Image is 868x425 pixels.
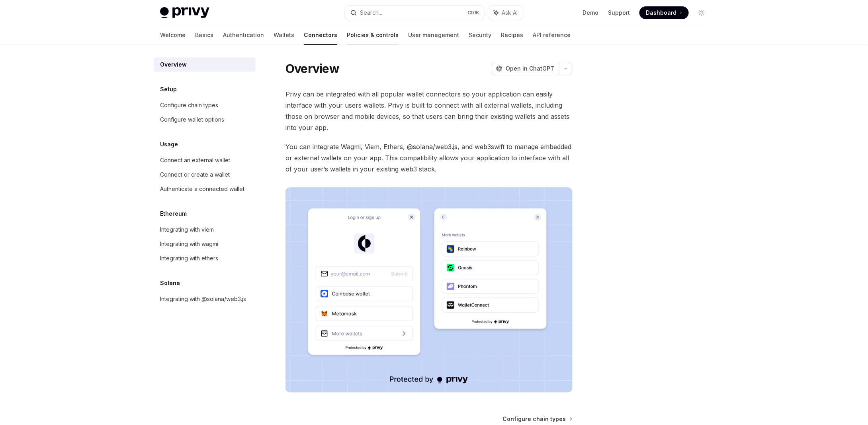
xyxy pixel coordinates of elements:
a: User management [408,26,459,45]
div: Connect an external wallet [160,155,230,165]
button: Search...CtrlK [345,6,484,20]
a: Demo [583,9,598,17]
a: Integrating with viem [154,222,256,237]
a: Security [469,26,491,45]
a: Connectors [304,26,337,45]
div: Integrating with wagmi [160,239,218,249]
a: Authentication [223,26,264,45]
span: Configure chain types [502,415,566,423]
a: Authenticate a connected wallet [154,182,256,196]
h5: Solana [160,278,180,288]
h5: Ethereum [160,209,187,218]
span: Ask AI [502,9,518,17]
div: Connect or create a wallet [160,170,230,179]
a: Welcome [160,26,186,45]
h5: Usage [160,140,178,149]
div: Integrating with @solana/web3.js [160,294,246,304]
a: Configure wallet options [154,112,256,127]
a: Configure chain types [154,98,256,112]
h1: Overview [285,61,339,76]
button: Open in ChatGPT [491,62,559,75]
div: Search... [360,8,382,18]
h5: Setup [160,85,177,94]
a: Integrating with @solana/web3.js [154,292,256,306]
a: Configure chain types [502,415,572,423]
div: Integrating with viem [160,225,214,234]
button: Toggle dark mode [695,6,708,19]
a: Connect or create a wallet [154,167,256,182]
span: Privy can be integrated with all popular wallet connectors so your application can easily interfa... [285,89,573,133]
img: Connectors3 [285,187,573,393]
div: Configure chain types [160,100,218,110]
a: Policies & controls [347,26,399,45]
a: Wallets [274,26,294,45]
a: Overview [154,57,256,72]
span: Open in ChatGPT [506,65,554,73]
div: Configure wallet options [160,115,224,124]
div: Authenticate a connected wallet [160,184,244,194]
a: Recipes [501,26,523,45]
span: Dashboard [646,9,676,17]
a: Basics [195,26,213,45]
a: Integrating with ethers [154,251,256,266]
div: Integrating with ethers [160,254,218,263]
span: You can integrate Wagmi, Viem, Ethers, @solana/web3.js, and web3swift to manage embedded or exter... [285,141,573,175]
div: Overview [160,60,187,69]
button: Ask AI [488,6,523,20]
img: light logo [160,7,209,18]
a: API reference [533,26,571,45]
a: Dashboard [639,6,689,19]
a: Support [608,9,630,17]
a: Integrating with wagmi [154,237,256,251]
a: Connect an external wallet [154,153,256,167]
span: Ctrl K [467,10,479,16]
